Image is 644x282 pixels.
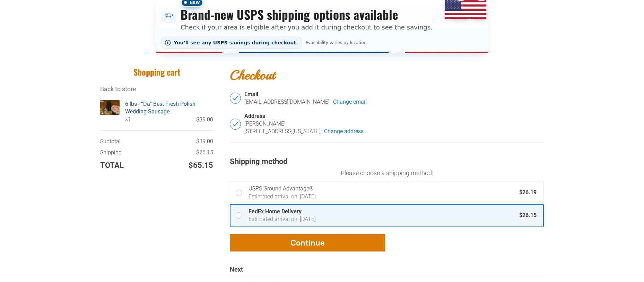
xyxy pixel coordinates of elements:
a: Change address [324,128,364,135]
td: Total [100,160,150,171]
p: Check if your area is eligible after you add it during checkout to see the savings. [181,23,433,32]
td: Subtotal [100,138,159,149]
div: Estimated arrival on: [DATE] [249,193,512,200]
div: Shipping method [230,157,544,167]
div: Next [230,265,544,277]
span: Availability varies by location. [304,40,369,45]
div: $39.00 [131,116,213,123]
a: Change email [333,98,367,106]
span: $39.00 [196,138,213,145]
div: × 1 [125,116,131,123]
div: USPS Ground Advantage® [249,185,516,193]
button: Continue [230,234,385,251]
span: You’ll see any USPS savings during checkout. [174,40,298,45]
div: Breadcrumbs [100,85,213,93]
a: 6 lbs - “Da” Best Fresh Polish Wedding Sausage [125,100,213,116]
a: Back to store [100,85,136,93]
div: Email [244,91,544,98]
div: $26.15 [519,212,537,219]
td: $26.15 [159,149,213,160]
span: Shipping [100,149,122,156]
div: [PERSON_NAME] [STREET_ADDRESS][US_STATE] [244,120,321,136]
div: Estimated arrival on: [DATE] [249,215,512,223]
div: $26.19 [519,189,537,196]
div: Address [244,113,544,120]
span: $65.15 [189,160,213,171]
p: Please choose a shipping method: [230,168,544,178]
h2: Checkout [230,67,544,84]
h3: Brand-new USPS shipping options available [181,7,433,22]
h1: Shopping cart [100,67,213,77]
div: FedEx Home Delivery [249,208,516,215]
div: [EMAIL_ADDRESS][DOMAIN_NAME] [244,98,330,106]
